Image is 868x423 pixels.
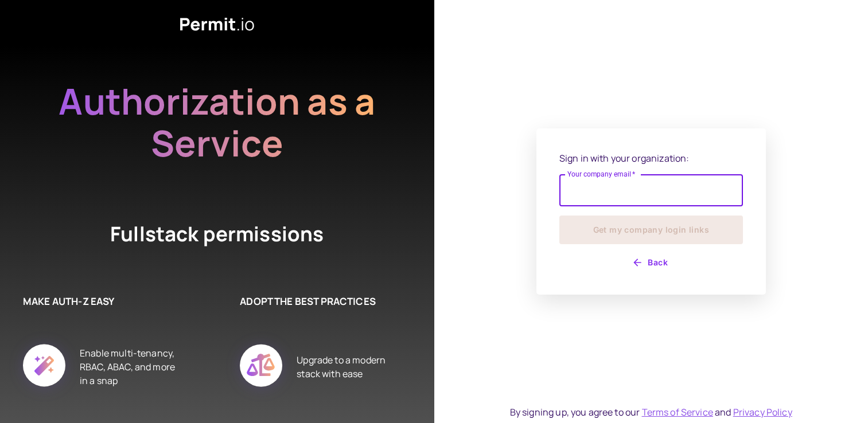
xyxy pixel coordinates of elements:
p: Sign in with your organization: [559,151,743,165]
div: Enable multi-tenancy, RBAC, ABAC, and more in a snap [80,331,182,402]
a: Privacy Policy [733,406,792,418]
div: Upgrade to a modern stack with ease [297,331,399,402]
div: By signing up, you agree to our and [510,405,792,419]
button: Get my company login links [559,216,743,244]
label: Your company email [567,169,636,179]
h4: Fullstack permissions [68,220,366,248]
h2: Authorization as a Service [22,80,412,164]
button: Back [559,253,743,272]
h6: MAKE AUTH-Z EASY [23,294,182,309]
a: Terms of Service [642,406,713,418]
h6: ADOPT THE BEST PRACTICES [240,294,399,309]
